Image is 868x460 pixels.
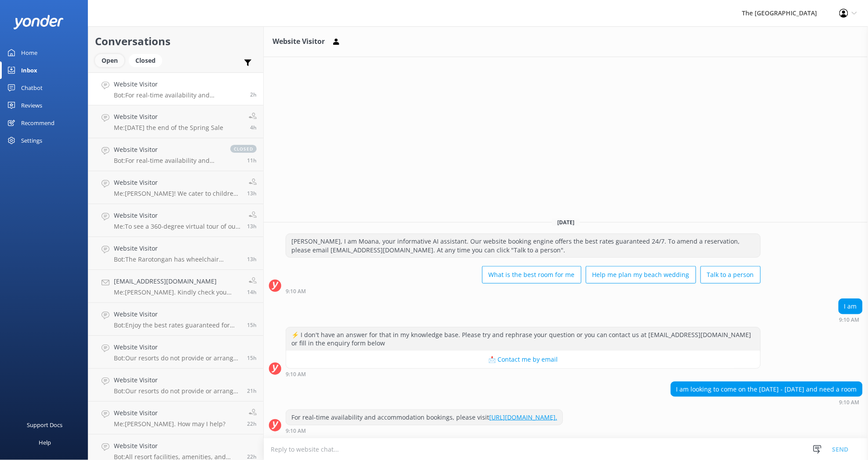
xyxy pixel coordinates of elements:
div: I am looking to come on the [DATE] - [DATE] and need a room [671,382,862,397]
a: [EMAIL_ADDRESS][DOMAIN_NAME]Me:[PERSON_NAME]. Kindly check you inbox as I have sent you an email ... [88,270,263,303]
h4: Website Visitor [114,178,240,187]
a: Website VisitorBot:Our resorts do not provide or arrange transportation services, including airpo... [88,336,263,369]
div: Inbox [21,61,37,79]
span: Oct 07 2025 11:28pm (UTC -10:00) Pacific/Honolulu [247,223,257,230]
span: Oct 07 2025 09:40pm (UTC -10:00) Pacific/Honolulu [247,321,257,329]
a: Website VisitorBot:Our resorts do not provide or arrange transportation services, including airpo... [88,369,263,402]
strong: 9:10 AM [839,317,860,323]
div: Reviews [21,97,42,114]
div: Support Docs [27,416,63,434]
div: Chatbot [21,79,43,97]
h4: Website Visitor [114,408,225,418]
button: What is the best room for me [482,266,581,284]
div: Oct 08 2025 11:10am (UTC -10:00) Pacific/Honolulu [671,399,863,405]
strong: 9:10 AM [286,289,306,294]
h4: Website Visitor [114,79,243,89]
h4: Website Visitor [114,112,223,122]
a: Website VisitorMe:[DATE] the end of the Spring Sale4h [88,105,263,138]
div: ⚡ I don't have an answer for that in my knowledge base. Please try and rephrase your question or ... [286,327,760,351]
a: Open [95,55,129,65]
h4: Website Visitor [114,309,240,319]
button: Talk to a person [701,266,761,284]
h4: Website Visitor [114,441,240,451]
a: [URL][DOMAIN_NAME]. [489,413,557,421]
p: Me: [PERSON_NAME]! We cater to children aged [DEMOGRAPHIC_DATA] years inclusive. Children under f... [114,190,240,198]
span: Oct 07 2025 03:35pm (UTC -10:00) Pacific/Honolulu [247,387,257,395]
p: Me: [DATE] the end of the Spring Sale [114,124,223,132]
span: Oct 08 2025 11:10am (UTC -10:00) Pacific/Honolulu [250,91,257,98]
div: I am [839,299,862,314]
span: Oct 07 2025 11:01pm (UTC -10:00) Pacific/Honolulu [247,288,257,296]
p: Bot: For real-time availability and accommodation bookings, please visit [URL][DOMAIN_NAME]. [114,91,243,99]
p: Bot: The Rarotongan has wheelchair accessibility in most areas, but not all rooms are wheelchair ... [114,255,240,263]
div: Settings [21,132,42,149]
h4: [EMAIL_ADDRESS][DOMAIN_NAME] [114,277,240,286]
p: Bot: Our resorts do not provide or arrange transportation services, including airport transfers. ... [114,387,240,395]
img: yonder-white-logo.png [13,15,64,29]
div: Oct 08 2025 11:10am (UTC -10:00) Pacific/Honolulu [286,288,761,294]
p: Me: [PERSON_NAME]. How may I help? [114,420,225,428]
div: For real-time availability and accommodation bookings, please visit [286,410,563,425]
div: Help [39,434,51,451]
h2: Conversations [95,33,257,50]
div: Open [95,54,124,67]
a: Closed [129,55,167,65]
div: Closed [129,54,162,67]
h4: Website Visitor [114,375,240,385]
span: Oct 07 2025 11:25pm (UTC -10:00) Pacific/Honolulu [247,255,257,263]
span: Oct 07 2025 03:09pm (UTC -10:00) Pacific/Honolulu [247,420,257,428]
p: Bot: Enjoy the best rates guaranteed for direct bookings by using Promo Code TRBRL. Book now and ... [114,321,240,329]
h4: Website Visitor [114,211,240,220]
h3: Website Visitor [272,36,325,47]
button: Help me plan my beach wedding [586,266,696,284]
h4: Website Visitor [114,244,240,253]
p: Me: To see a 360-degree virtual tour of our rooms, please visit [URL][DOMAIN_NAME] [114,223,240,230]
a: Website VisitorBot:For real-time availability and accommodation bookings, please visit [URL][DOMA... [88,72,263,105]
div: [PERSON_NAME], I am Moana, your informative AI assistant. Our website booking engine offers the b... [286,234,760,257]
span: Oct 08 2025 01:39am (UTC -10:00) Pacific/Honolulu [247,157,257,164]
div: Oct 08 2025 11:10am (UTC -10:00) Pacific/Honolulu [286,371,761,377]
h4: Website Visitor [114,342,240,352]
div: Oct 08 2025 11:10am (UTC -10:00) Pacific/Honolulu [839,316,863,323]
span: Oct 07 2025 11:29pm (UTC -10:00) Pacific/Honolulu [247,190,257,197]
p: Bot: Our resorts do not provide or arrange transportation services, including airport transfers. ... [114,354,240,362]
span: closed [230,145,257,153]
a: Website VisitorBot:For real-time availability and accommodation bookings, please visit [URL][DOMA... [88,138,263,171]
p: Bot: For real-time availability and accommodation bookings, please visit [URL][DOMAIN_NAME]. [114,157,222,165]
p: Me: [PERSON_NAME]. Kindly check you inbox as I have sent you an email regarding your inquiry. For... [114,288,240,296]
span: Oct 07 2025 09:29pm (UTC -10:00) Pacific/Honolulu [247,354,257,362]
a: Website VisitorMe:[PERSON_NAME]! We cater to children aged [DEMOGRAPHIC_DATA] years inclusive. Ch... [88,171,263,204]
a: Website VisitorBot:The Rarotongan has wheelchair accessibility in most areas, but not all rooms a... [88,237,263,270]
a: Website VisitorBot:Enjoy the best rates guaranteed for direct bookings by using Promo Code TRBRL.... [88,303,263,336]
div: Home [21,44,37,61]
strong: 9:10 AM [839,400,860,405]
h4: Website Visitor [114,145,222,155]
button: 📩 Contact me by email [286,351,760,368]
a: Website VisitorMe:[PERSON_NAME]. How may I help?22h [88,402,263,435]
div: Recommend [21,114,54,132]
strong: 9:10 AM [286,428,306,434]
a: Website VisitorMe:To see a 360-degree virtual tour of our rooms, please visit [URL][DOMAIN_NAME]13h [88,204,263,237]
span: Oct 08 2025 09:09am (UTC -10:00) Pacific/Honolulu [250,124,257,131]
strong: 9:10 AM [286,372,306,377]
span: [DATE] [552,219,580,226]
div: Oct 08 2025 11:10am (UTC -10:00) Pacific/Honolulu [286,428,563,434]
